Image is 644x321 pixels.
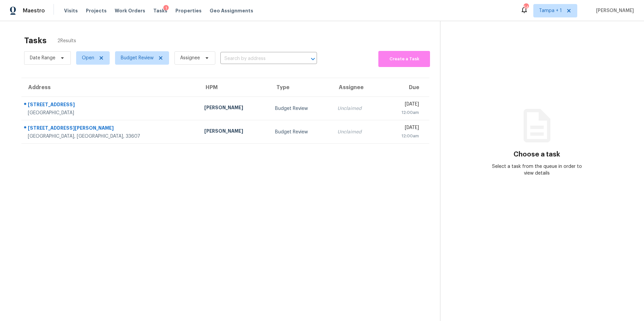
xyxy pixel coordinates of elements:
[175,7,202,14] span: Properties
[270,78,332,97] th: Type
[382,55,427,63] span: Create a Task
[115,7,145,14] span: Work Orders
[30,55,55,61] span: Date Range
[121,55,154,61] span: Budget Review
[204,128,264,136] div: [PERSON_NAME]
[308,54,318,64] button: Open
[199,78,270,97] th: HPM
[387,109,419,116] div: 12:00am
[332,78,382,97] th: Assignee
[28,133,194,140] div: [GEOGRAPHIC_DATA], [GEOGRAPHIC_DATA], 33607
[387,133,419,139] div: 12:00am
[275,129,327,135] div: Budget Review
[387,101,419,109] div: [DATE]
[489,163,585,177] div: Select a task from the queue in order to view details
[524,4,528,11] div: 54
[86,7,107,14] span: Projects
[337,105,377,112] div: Unclaimed
[387,124,419,133] div: [DATE]
[275,105,327,112] div: Budget Review
[28,110,194,116] div: [GEOGRAPHIC_DATA]
[378,51,430,67] button: Create a Task
[64,7,78,14] span: Visits
[593,7,634,14] span: [PERSON_NAME]
[153,8,167,13] span: Tasks
[163,5,169,12] div: 1
[210,7,253,14] span: Geo Assignments
[337,129,377,135] div: Unclaimed
[382,78,430,97] th: Due
[24,37,47,44] h2: Tasks
[28,125,194,133] div: [STREET_ADDRESS][PERSON_NAME]
[21,78,199,97] th: Address
[514,151,560,158] h3: Choose a task
[57,38,76,44] span: 2 Results
[180,55,200,61] span: Assignee
[539,7,562,14] span: Tampa + 1
[23,7,45,14] span: Maestro
[220,54,298,64] input: Search by address
[204,104,264,113] div: [PERSON_NAME]
[28,101,194,110] div: [STREET_ADDRESS]
[82,55,94,61] span: Open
